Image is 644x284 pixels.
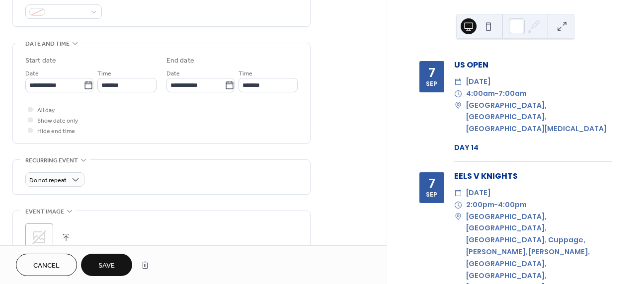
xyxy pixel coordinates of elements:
button: Cancel [16,254,77,276]
span: - [494,199,498,211]
span: Time [239,69,252,79]
span: 4:00am [466,88,495,100]
div: ​ [454,199,462,211]
span: Date [166,69,180,79]
span: [GEOGRAPHIC_DATA], [GEOGRAPHIC_DATA], [GEOGRAPHIC_DATA][MEDICAL_DATA] [466,100,612,135]
div: ​ [454,211,462,223]
div: Sep [426,81,437,87]
span: - [495,88,498,100]
span: Event image [25,207,64,217]
span: [DATE] [466,187,490,199]
div: 7 [428,177,435,190]
span: Hide end time [37,126,75,137]
div: ​ [454,100,462,112]
div: ​ [454,76,462,88]
span: 4:00pm [498,199,527,211]
span: Date [25,69,39,79]
span: Show date only [37,116,78,126]
span: Date and time [25,39,70,49]
span: 7:00am [498,88,527,100]
div: US OPEN [454,59,612,71]
div: 7 [428,67,435,79]
div: ; [25,223,53,251]
span: Cancel [33,261,60,271]
span: Do not repeat [29,175,67,186]
div: End date [166,56,194,66]
div: DAY 14 [454,142,612,153]
span: [DATE] [466,76,490,88]
div: Sep [426,192,437,198]
div: ​ [454,88,462,100]
button: Save [81,254,132,276]
span: Time [97,69,111,79]
div: ​ [454,187,462,199]
span: Save [98,261,115,271]
div: Start date [25,56,56,66]
span: All day [37,105,55,116]
span: Recurring event [25,155,78,166]
div: EELS V KNIGHTS [454,170,612,182]
span: 2:00pm [466,199,494,211]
